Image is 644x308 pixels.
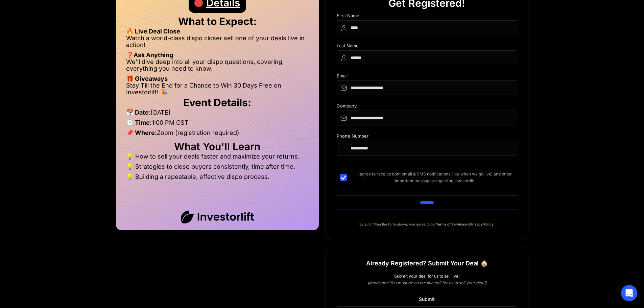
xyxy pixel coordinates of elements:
a: Submit [337,292,517,307]
li: Zoom (registration required) [126,129,309,140]
li: 💡 How to sell your deals faster and maximize your returns. [126,153,309,163]
span: I agree to receive both email & SMS notifications (like when we go live) and other important mess... [352,171,517,184]
h1: Already Registered? Submit Your Deal 🏠 [366,257,488,269]
em: (Important: You must be on the live call for us to sell your deal!) [367,280,486,285]
li: Stay Till the End for a Chance to Win 30 Days Free on Investorlift! 🎉 [126,82,309,96]
strong: 🎁 Giveaways [126,75,168,82]
strong: 🕒 Time: [126,119,152,126]
div: Open Intercom Messenger [621,285,637,301]
a: Terms of Service [436,222,464,226]
a: Privacy Policy [470,222,494,226]
li: 💡 Strategies to close buyers consistently, time after time. [126,163,309,173]
div: Submit your deal for us to sell live! [337,273,517,280]
div: Company [337,103,517,111]
strong: 📅 Date: [126,109,151,116]
strong: What to Expect: [178,15,257,27]
strong: ❓Ask Anything [126,51,173,58]
li: 1:00 PM CST [126,119,309,129]
div: First Name [337,13,517,20]
div: Phone Number [337,134,517,141]
form: DIspo Day Main Form [337,13,517,221]
div: Last Name [337,43,517,50]
div: Email [337,73,517,80]
p: By submitting the form above, you agree to our and . [337,221,517,228]
li: We’ll dive deep into all your dispo questions, covering everything you need to know. [126,58,309,75]
h2: What You'll Learn [126,143,309,150]
li: 💡 Building a repeatable, effective dispo process. [126,173,309,180]
li: Watch a world-class dispo closer sell one of your deals live in action! [126,35,309,52]
li: [DATE] [126,109,309,119]
strong: 📌 Where: [126,129,157,136]
strong: Event Details: [183,96,251,109]
strong: 🔥 Live Deal Close [126,28,180,35]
